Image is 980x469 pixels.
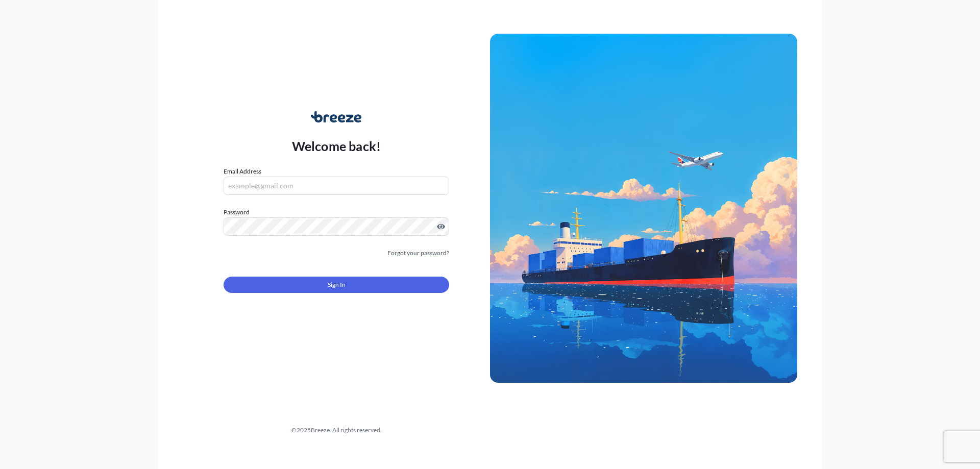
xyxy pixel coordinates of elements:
[437,223,445,231] button: Show password
[224,207,449,217] label: Password
[224,166,261,177] label: Email Address
[183,425,490,435] div: © 2025 Breeze. All rights reserved.
[224,177,449,195] input: example@gmail.com
[224,277,449,293] button: Sign In
[292,138,381,154] p: Welcome back!
[490,34,797,383] img: Ship illustration
[387,248,449,258] a: Forgot your password?
[328,280,346,290] span: Sign In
